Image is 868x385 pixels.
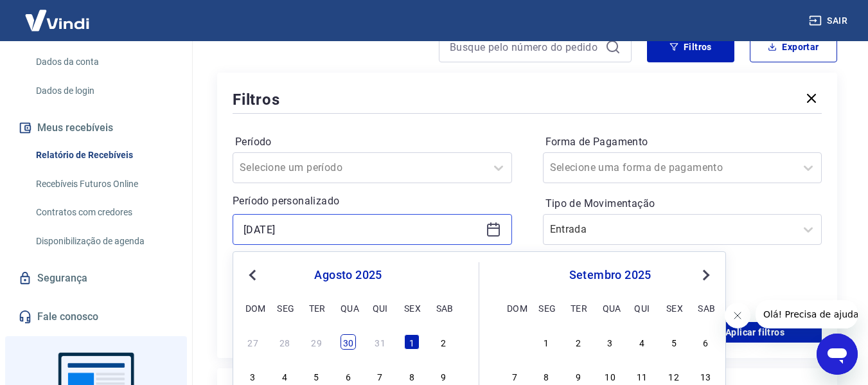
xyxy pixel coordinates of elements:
[634,300,650,316] div: qui
[245,300,261,316] div: dom
[507,368,522,384] div: Choose domingo, 7 de setembro de 2025
[15,1,99,40] img: Vindi
[603,368,618,384] div: Choose quarta-feira, 10 de setembro de 2025
[666,334,682,350] div: Choose sexta-feira, 5 de setembro de 2025
[538,368,554,384] div: Choose segunda-feira, 8 de setembro de 2025
[341,368,356,384] div: Choose quarta-feira, 6 de agosto de 2025
[245,267,260,283] button: Previous Month
[698,334,713,350] div: Choose sábado, 6 de setembro de 2025
[31,228,177,255] a: Disponibilização de agenda
[603,334,618,350] div: Choose quarta-feira, 3 de setembro de 2025
[31,49,177,75] a: Dados da conta
[436,334,452,350] div: Choose sábado, 2 de agosto de 2025
[233,193,512,209] p: Período personalizado
[244,267,453,283] div: agosto 2025
[373,334,388,350] div: Choose quinta-feira, 31 de julho de 2025
[571,368,586,384] div: Choose terça-feira, 9 de setembro de 2025
[404,300,420,316] div: sex
[436,300,452,316] div: sab
[277,368,292,384] div: Choose segunda-feira, 4 de agosto de 2025
[545,196,820,211] label: Tipo de Movimentação
[817,334,858,375] iframe: Botão para abrir a janela de mensagens
[341,334,356,350] div: Choose quarta-feira, 30 de julho de 2025
[505,267,715,283] div: setembro 2025
[309,334,324,350] div: Choose terça-feira, 29 de julho de 2025
[244,220,481,239] input: Data inicial
[15,303,177,331] a: Fale conosco
[404,368,420,384] div: Choose sexta-feira, 8 de agosto de 2025
[277,300,292,316] div: seg
[450,37,600,57] input: Busque pelo número do pedido
[341,300,356,316] div: qua
[634,368,650,384] div: Choose quinta-feira, 11 de setembro de 2025
[436,368,452,384] div: Choose sábado, 9 de agosto de 2025
[373,300,388,316] div: qui
[15,114,177,142] button: Meus recebíveis
[538,300,554,316] div: seg
[31,199,177,226] a: Contratos com credores
[634,334,650,350] div: Choose quinta-feira, 4 de setembro de 2025
[698,300,713,316] div: sab
[545,134,820,150] label: Forma de Pagamento
[31,171,177,197] a: Recebíveis Futuros Online
[666,300,682,316] div: sex
[233,89,280,110] h5: Filtros
[571,334,586,350] div: Choose terça-feira, 2 de setembro de 2025
[698,267,714,283] button: Next Month
[277,334,292,350] div: Choose segunda-feira, 28 de julho de 2025
[571,300,586,316] div: ter
[756,300,858,328] iframe: Mensagem da empresa
[309,368,324,384] div: Choose terça-feira, 5 de agosto de 2025
[603,300,618,316] div: qua
[309,300,324,316] div: ter
[235,134,509,150] label: Período
[15,264,177,292] a: Segurança
[666,368,682,384] div: Choose sexta-feira, 12 de setembro de 2025
[698,368,713,384] div: Choose sábado, 13 de setembro de 2025
[31,78,177,104] a: Dados de login
[373,368,388,384] div: Choose quinta-feira, 7 de agosto de 2025
[806,9,853,33] button: Sair
[507,334,522,350] div: Choose domingo, 31 de agosto de 2025
[725,303,750,328] iframe: Fechar mensagem
[404,334,420,350] div: Choose sexta-feira, 1 de agosto de 2025
[538,334,554,350] div: Choose segunda-feira, 1 de setembro de 2025
[8,9,108,19] span: Olá! Precisa de ajuda?
[750,31,837,62] button: Exportar
[507,300,522,316] div: dom
[245,368,261,384] div: Choose domingo, 3 de agosto de 2025
[688,322,822,343] button: Aplicar filtros
[647,31,734,62] button: Filtros
[31,142,177,168] a: Relatório de Recebíveis
[245,334,261,350] div: Choose domingo, 27 de julho de 2025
